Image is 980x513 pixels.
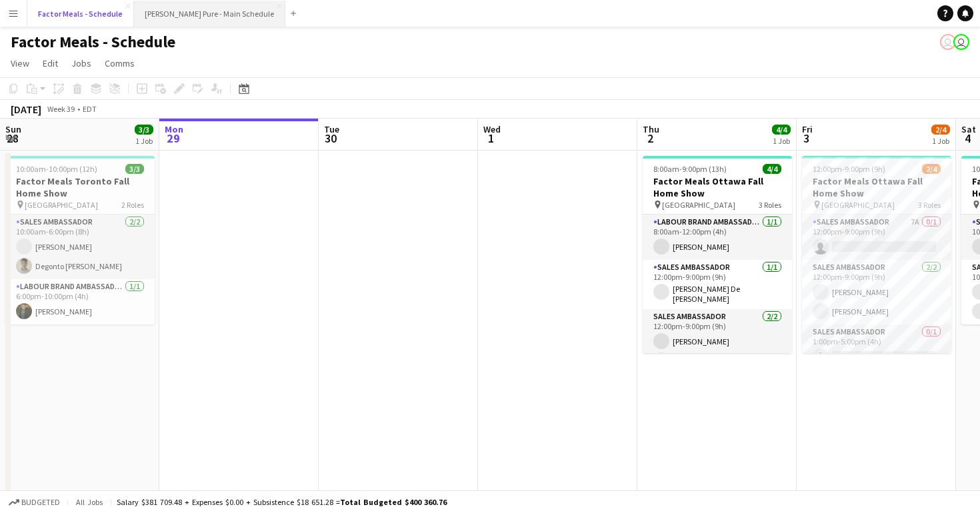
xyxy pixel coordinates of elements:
span: 12:00pm-9:00pm (9h) [813,164,885,174]
span: Total Budgeted $400 360.76 [340,497,447,507]
app-user-avatar: Tifany Scifo [953,34,969,50]
app-card-role: Sales Ambassador2/212:00pm-9:00pm (9h)[PERSON_NAME][PERSON_NAME] [802,260,951,324]
a: Jobs [66,55,97,72]
span: Edit [43,57,58,69]
span: Wed [483,123,501,135]
app-card-role: Sales Ambassador2/212:00pm-9:00pm (9h)[PERSON_NAME] [643,309,792,374]
app-card-role: Labour Brand Ambassadors1/16:00pm-10:00pm (4h)[PERSON_NAME] [5,279,155,324]
a: View [5,55,35,72]
app-card-role: Sales Ambassador0/11:00pm-5:00pm (4h) [802,324,951,370]
span: 2 [641,131,659,146]
span: Sun [5,123,21,135]
span: Mon [165,123,183,135]
h1: Factor Meals - Schedule [11,32,175,52]
span: Fri [802,123,813,135]
div: 1 Job [135,136,153,146]
h3: Factor Meals Ottawa Fall Home Show [643,175,792,199]
a: Edit [37,55,63,72]
span: 3/3 [135,125,153,135]
span: 4/4 [763,164,781,174]
span: 1 [481,131,501,146]
span: 2 Roles [121,200,144,210]
span: [GEOGRAPHIC_DATA] [25,200,98,210]
span: 4 [959,131,976,146]
div: Salary $381 709.48 + Expenses $0.00 + Subsistence $18 651.28 = [117,497,447,507]
span: 28 [3,131,21,146]
app-card-role: Sales Ambassador1/112:00pm-9:00pm (9h)[PERSON_NAME] De [PERSON_NAME] [643,260,792,309]
span: Tue [324,123,339,135]
div: 1 Job [932,136,949,146]
app-card-role: Labour Brand Ambassadors1/18:00am-12:00pm (4h)[PERSON_NAME] [643,215,792,260]
span: 3 Roles [759,200,781,210]
button: Budgeted [7,495,62,510]
span: 3 [800,131,813,146]
h3: Factor Meals Ottawa Fall Home Show [802,175,951,199]
span: Thu [643,123,659,135]
span: Jobs [71,57,91,69]
span: 10:00am-10:00pm (12h) [16,164,97,174]
span: 8:00am-9:00pm (13h) [653,164,727,174]
span: 3 Roles [918,200,941,210]
div: 1 Job [773,136,790,146]
span: Week 39 [44,104,77,114]
div: EDT [83,104,97,114]
span: All jobs [73,497,105,507]
div: [DATE] [11,103,41,116]
h3: Factor Meals Toronto Fall Home Show [5,175,155,199]
a: Comms [99,55,140,72]
app-job-card: 12:00pm-9:00pm (9h)2/4Factor Meals Ottawa Fall Home Show [GEOGRAPHIC_DATA]3 RolesSales Ambassador... [802,156,951,353]
span: Budgeted [21,498,60,507]
app-card-role: Sales Ambassador7A0/112:00pm-9:00pm (9h) [802,215,951,260]
button: Factor Meals - Schedule [27,1,134,27]
span: Sat [961,123,976,135]
span: [GEOGRAPHIC_DATA] [821,200,895,210]
app-user-avatar: Leticia Fayzano [940,34,956,50]
span: 30 [322,131,339,146]
span: 3/3 [125,164,144,174]
span: 29 [163,131,183,146]
span: 2/4 [922,164,941,174]
span: Comms [105,57,135,69]
button: [PERSON_NAME] Pure - Main Schedule [134,1,285,27]
app-card-role: Sales Ambassador2/210:00am-6:00pm (8h)[PERSON_NAME]Degonto [PERSON_NAME] [5,215,155,279]
app-job-card: 8:00am-9:00pm (13h)4/4Factor Meals Ottawa Fall Home Show [GEOGRAPHIC_DATA]3 RolesLabour Brand Amb... [643,156,792,353]
span: View [11,57,29,69]
span: [GEOGRAPHIC_DATA] [662,200,735,210]
span: 4/4 [772,125,791,135]
span: 2/4 [931,125,950,135]
app-job-card: 10:00am-10:00pm (12h)3/3Factor Meals Toronto Fall Home Show [GEOGRAPHIC_DATA]2 RolesSales Ambassa... [5,156,155,324]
